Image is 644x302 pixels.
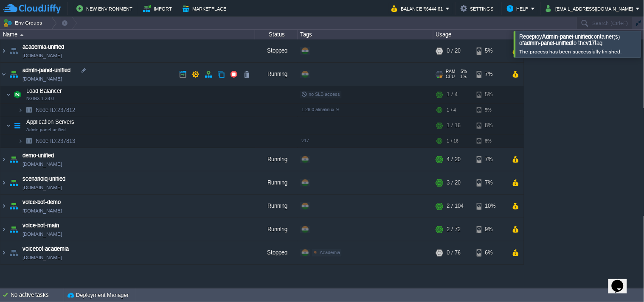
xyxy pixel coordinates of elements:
img: AMDAwAAAACH5BAEAAAAALAAAAAABAAEAAAICRAEAOw== [0,63,7,86]
div: 5% [477,39,504,62]
div: 0 / 76 [447,241,461,264]
span: CPU [446,74,455,79]
div: 7% [477,63,504,86]
button: Balance ₹6444.61 [391,3,446,14]
img: AMDAwAAAACH5BAEAAAAALAAAAAABAAEAAAICRAEAOw== [0,171,7,194]
div: 2 / 104 [447,195,464,218]
div: 1 / 16 [447,134,458,148]
img: AMDAwAAAACH5BAEAAAAALAAAAAABAAEAAAICRAEAOw== [0,148,7,171]
span: v17 [301,138,309,143]
span: 237813 [35,137,76,145]
a: scenarioiq-unified [22,175,65,183]
div: 1 / 4 [447,103,456,117]
img: AMDAwAAAACH5BAEAAAAALAAAAAABAAEAAAICRAEAOw== [18,103,23,117]
img: AMDAwAAAACH5BAEAAAAALAAAAAABAAEAAAICRAEAOw== [8,241,20,264]
img: AMDAwAAAACH5BAEAAAAALAAAAAABAAEAAAICRAEAOw== [8,63,20,86]
img: AMDAwAAAACH5BAEAAAAALAAAAAABAAEAAAICRAEAOw== [8,39,20,62]
button: Import [143,3,175,14]
div: 3 / 20 [447,171,461,194]
a: [DOMAIN_NAME] [22,51,62,60]
img: AMDAwAAAACH5BAEAAAAALAAAAAABAAEAAAICRAEAOw== [8,195,20,218]
span: 1% [458,74,467,79]
img: AMDAwAAAACH5BAEAAAAALAAAAAABAAEAAAICRAEAOw== [11,86,23,103]
a: Node ID:237813 [35,137,76,145]
div: Stopped [255,39,298,62]
a: demo-unified [22,151,54,160]
div: 0 / 20 [447,39,461,62]
img: AMDAwAAAACH5BAEAAAAALAAAAAABAAEAAAICRAEAOw== [23,103,35,117]
div: 7% [477,171,504,194]
div: 5% [477,103,504,117]
div: Running [255,195,298,218]
a: [DOMAIN_NAME] [22,183,62,192]
span: NGINX 1.28.0 [26,96,54,101]
img: AMDAwAAAACH5BAEAAAAALAAAAAABAAEAAAICRAEAOw== [6,117,11,134]
span: Admin-panel-unified [26,127,66,132]
div: Running [255,148,298,171]
div: 4 / 20 [447,148,461,171]
a: voicebot-academia [22,245,69,253]
span: no SLB access [301,92,340,97]
a: voice-bot-demo [22,198,61,207]
img: CloudJiffy [3,3,61,14]
a: academia-unified [22,43,64,51]
img: AMDAwAAAACH5BAEAAAAALAAAAAABAAEAAAICRAEAOw== [8,218,20,241]
iframe: chat widget [608,268,636,294]
button: Marketplace [183,3,229,14]
a: admin-panel-unified [22,66,70,75]
img: AMDAwAAAACH5BAEAAAAALAAAAAABAAEAAAICRAEAOw== [8,171,20,194]
a: Application ServersAdmin-panel-unified [25,119,76,125]
div: 10% [477,195,504,218]
a: [DOMAIN_NAME] [22,160,62,168]
span: RAM [446,69,456,74]
span: Node ID: [36,107,57,113]
span: Load Balancer [25,87,63,95]
img: AMDAwAAAACH5BAEAAAAALAAAAAABAAEAAAICRAEAOw== [0,241,7,264]
span: 5% [459,69,467,74]
div: 9% [477,218,504,241]
b: admin-panel-unified [524,40,572,46]
a: Load BalancerNGINX 1.28.0 [25,88,63,94]
a: [DOMAIN_NAME] [22,253,62,262]
span: Application Servers [25,118,76,126]
div: No active tasks [11,288,64,302]
img: AMDAwAAAACH5BAEAAAAALAAAAAABAAEAAAICRAEAOw== [0,195,7,218]
span: Node ID: [36,138,57,144]
div: 8% [477,134,504,148]
div: 5% [477,86,504,103]
div: 1 / 16 [447,117,461,134]
a: [DOMAIN_NAME] [22,75,62,83]
div: Usage [434,30,523,39]
button: Help [507,3,531,14]
img: AMDAwAAAACH5BAEAAAAALAAAAAABAAEAAAICRAEAOw== [8,148,20,171]
span: 1.28.0-almalinux-9 [301,107,339,112]
div: 2 / 72 [447,218,461,241]
div: Running [255,171,298,194]
div: Status [256,30,297,39]
div: The process has been successfully finished. [520,48,639,55]
img: AMDAwAAAACH5BAEAAAAALAAAAAABAAEAAAICRAEAOw== [11,117,23,134]
b: Admin-panel-unified [543,34,591,40]
img: AMDAwAAAACH5BAEAAAAALAAAAAABAAEAAAICRAEAOw== [23,134,35,148]
img: AMDAwAAAACH5BAEAAAAALAAAAAABAAEAAAICRAEAOw== [0,39,7,62]
button: Settings [461,3,496,14]
img: AMDAwAAAACH5BAEAAAAALAAAAAABAAEAAAICRAEAOw== [18,134,23,148]
div: Running [255,218,298,241]
span: 237812 [35,106,76,114]
div: Tags [298,30,433,39]
img: AMDAwAAAACH5BAEAAAAALAAAAAABAAEAAAICRAEAOw== [0,218,7,241]
div: Stopped [255,241,298,264]
span: Academia [320,250,340,255]
button: Env Groups [3,17,45,29]
div: 6% [477,241,504,264]
div: Running [255,63,298,86]
button: New Environment [76,3,135,14]
img: AMDAwAAAACH5BAEAAAAALAAAAAABAAEAAAICRAEAOw== [6,86,11,103]
a: [DOMAIN_NAME] [22,230,62,238]
span: voice-bot-main [22,221,59,230]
